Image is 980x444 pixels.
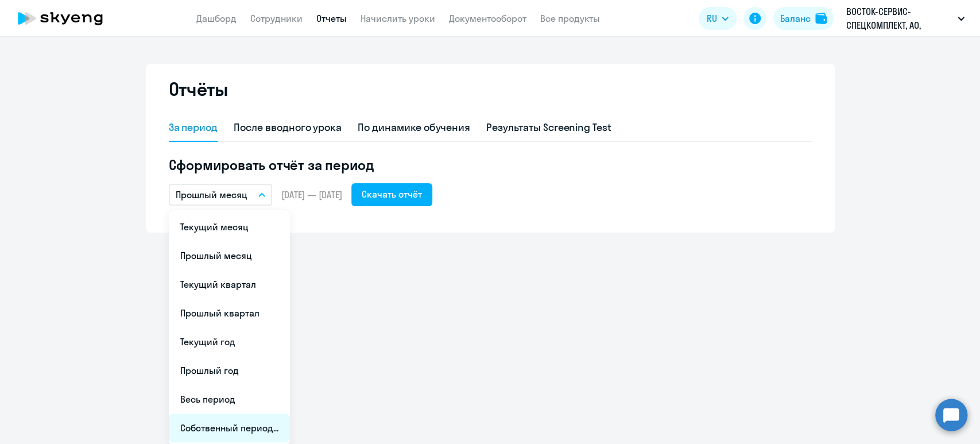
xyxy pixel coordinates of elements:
[699,7,737,30] button: RU
[773,7,834,30] button: Балансbalance
[250,13,303,24] a: Сотрудники
[351,183,432,206] button: Скачать отчёт
[169,120,218,135] div: За период
[196,13,237,24] a: Дашборд
[169,78,228,101] h2: Отчёты
[169,156,812,174] h5: Сформировать отчёт за период
[815,13,827,24] img: balance
[846,5,953,32] p: ВОСТОК-СЕРВИС-СПЕЦКОМПЛЕКТ, АО, Промкомплектация ООО \ ГК Восток Сервис
[176,188,247,202] p: Прошлый месяц
[840,5,970,32] button: ВОСТОК-СЕРВИС-СПЕЦКОМПЛЕКТ, АО, Промкомплектация ООО \ ГК Восток Сервис
[449,13,526,24] a: Документооборот
[234,120,342,135] div: После вводного урока
[362,187,422,201] div: Скачать отчёт
[361,13,435,24] a: Начислить уроки
[358,120,470,135] div: По динамике обучения
[169,184,272,206] button: Прошлый месяц
[707,11,717,25] span: RU
[780,11,811,25] div: Баланс
[316,13,347,24] a: Отчеты
[486,120,611,135] div: Результаты Screening Test
[281,188,342,201] span: [DATE] — [DATE]
[540,13,600,24] a: Все продукты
